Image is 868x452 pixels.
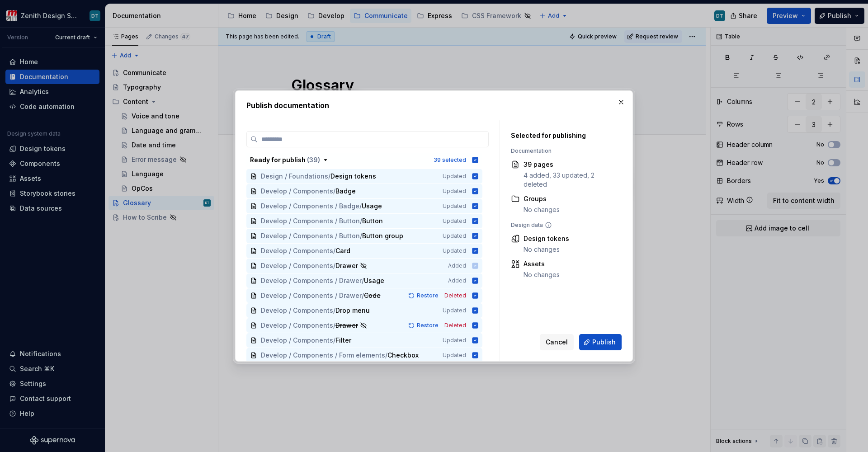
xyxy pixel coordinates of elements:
div: Assets [524,259,560,268]
span: Updated [443,188,466,195]
span: Badge [335,187,356,196]
div: 39 selected [434,156,466,164]
h2: Publish documentation [246,100,622,111]
span: Develop / Components / Form elements [261,351,385,360]
span: / [333,336,335,345]
span: Updated [443,337,466,344]
div: Ready for publish [250,155,320,165]
span: Updated [443,173,466,180]
span: ( 39 ) [307,156,320,164]
div: No changes [524,245,569,254]
span: Button [362,217,383,226]
button: Ready for publish (39)39 selected [246,153,482,167]
span: / [360,231,362,240]
div: Documentation [511,147,611,155]
span: Added [448,277,466,284]
span: Design / Foundations [261,172,328,181]
div: Design data [511,221,611,229]
span: Deleted [444,292,466,299]
span: Updated [443,232,466,240]
span: / [333,306,335,315]
button: Cancel [540,334,574,350]
span: Develop / Components [261,306,333,315]
span: Develop / Components / Drawer [261,276,362,285]
div: No changes [524,205,560,214]
span: Deleted [444,322,466,329]
span: Updated [443,352,466,359]
span: / [333,321,335,330]
span: / [362,276,364,285]
span: Updated [443,217,466,225]
span: Drop menu [335,306,370,315]
span: Usage [362,202,382,211]
span: Develop / Components / Drawer [261,291,362,300]
div: Selected for publishing [511,131,611,140]
span: Checkbox [387,351,419,360]
button: Restore [406,291,443,300]
span: Develop / Components [261,336,333,345]
span: / [333,246,335,255]
span: / [328,172,330,181]
span: Develop / Components / Badge [261,202,359,211]
span: / [359,202,362,211]
span: Button group [362,231,403,240]
div: 4 added, 33 updated, 2 deleted [524,171,611,189]
span: Develop / Components [261,246,333,255]
span: Updated [443,247,466,254]
div: Design tokens [524,234,569,243]
div: Groups [524,194,560,203]
span: / [385,351,387,360]
span: Updated [443,202,466,210]
span: Code [364,291,382,300]
span: Cancel [546,338,568,347]
button: Restore [406,321,443,330]
div: No changes [524,270,560,279]
span: Develop / Components [261,321,333,330]
span: Drawer [335,321,358,330]
span: / [360,217,362,226]
span: Restore [417,322,439,329]
span: Usage [364,276,384,285]
span: Updated [443,307,466,314]
span: Develop / Components [261,187,333,196]
span: / [362,291,364,300]
div: 39 pages [524,160,611,169]
span: Develop / Components / Button [261,217,360,226]
span: Card [335,246,354,255]
span: Design tokens [330,172,376,181]
span: Restore [417,292,439,299]
span: Filter [335,336,354,345]
span: Develop / Components / Button [261,231,360,240]
span: / [333,187,335,196]
button: Publish [579,334,622,350]
span: Publish [592,338,616,347]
